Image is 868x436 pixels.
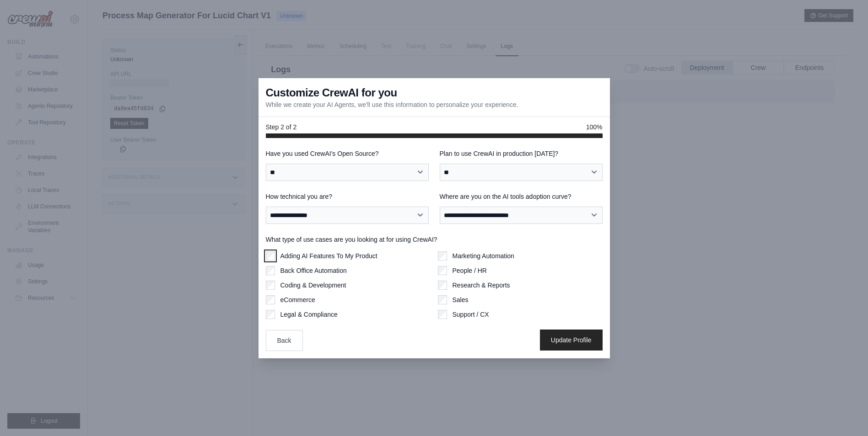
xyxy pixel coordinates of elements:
[440,192,603,201] label: Where are you on the AI tools adoption curve?
[266,330,303,351] button: Back
[266,149,429,158] label: Have you used CrewAI's Open Source?
[453,266,487,275] label: People / HR
[266,192,429,201] label: How technical you are?
[266,235,603,244] label: What type of use cases are you looking at for using CrewAI?
[280,251,377,261] label: Adding AI Features To My Product
[453,310,489,319] label: Support / CX
[586,122,603,132] span: 100%
[453,281,510,290] label: Research & Reports
[266,85,397,100] h3: Customize CrewAI for you
[280,281,346,290] label: Coding & Development
[440,149,603,158] label: Plan to use CrewAI in production [DATE]?
[453,251,514,261] label: Marketing Automation
[266,100,518,109] p: While we create your AI Agents, we'll use this information to personalize your experience.
[266,122,297,132] span: Step 2 of 2
[822,392,868,436] iframe: Chat Widget
[280,310,338,319] label: Legal & Compliance
[540,330,603,351] button: Update Profile
[453,295,469,304] label: Sales
[280,295,315,304] label: eCommerce
[280,266,347,275] label: Back Office Automation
